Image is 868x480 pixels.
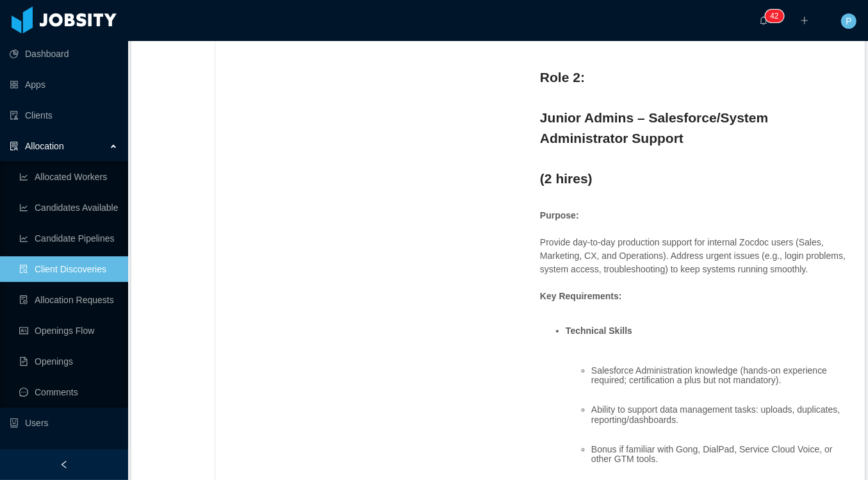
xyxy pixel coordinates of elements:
[19,379,118,405] a: icon: messageComments
[846,13,851,29] span: P
[591,366,849,395] li: Salesforce Administration knowledge (hands-on experience required; certification a plus but not m...
[591,405,849,434] li: Ability to support data management tasks: uploads, duplicates, reporting/dashboards.
[540,110,768,145] strong: Junior Admins – Salesforce/System Administrator Support
[566,326,632,336] strong: Technical Skills
[759,16,768,25] i: icon: bell
[19,164,118,190] a: icon: line-chartAllocated Workers
[19,226,118,251] a: icon: line-chartCandidate Pipelines
[774,10,779,22] p: 2
[10,41,118,67] a: icon: pie-chartDashboard
[10,103,118,128] a: icon: auditClients
[765,10,783,22] sup: 42
[540,236,849,276] p: Provide day-to-day production support for internal Zocdoc users (Sales, Marketing, CX, and Operat...
[10,142,19,151] i: icon: solution
[540,70,585,85] strong: Role 2:
[540,210,579,220] strong: Purpose:
[19,349,118,374] a: icon: file-textOpenings
[19,256,118,282] a: icon: file-searchClient Discoveries
[25,141,64,151] span: Allocation
[591,445,849,474] li: Bonus if familiar with Gong, DialPad, Service Cloud Voice, or other GTM tools.
[19,195,118,220] a: icon: line-chartCandidates Available
[10,410,118,436] a: icon: robotUsers
[10,72,118,97] a: icon: appstoreApps
[19,287,118,313] a: icon: file-doneAllocation Requests
[19,318,118,343] a: icon: idcardOpenings Flow
[10,441,118,467] a: icon: userWorkers
[800,16,809,25] i: icon: plus
[540,291,622,301] strong: Key Requirements:
[770,10,774,22] p: 4
[540,171,593,186] strong: (2 hires)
